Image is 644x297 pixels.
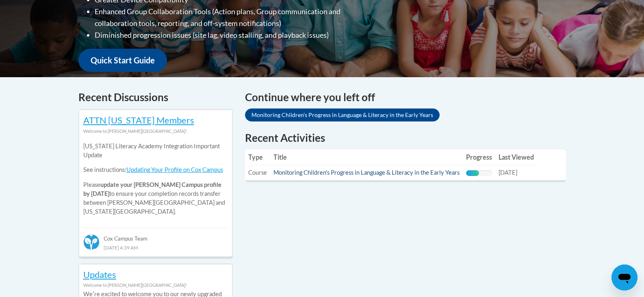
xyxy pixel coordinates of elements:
a: Monitoring Children's Progress in Language & Literacy in the Early Years [273,169,460,176]
span: Course [248,169,267,176]
div: [DATE] 4:39 AM [83,243,228,252]
h4: Continue where you left off [245,89,566,105]
div: Progress, % [466,170,479,176]
th: Title [270,149,463,165]
b: update your [PERSON_NAME] Campus profile by [DATE] [83,181,221,197]
a: Monitoring Children's Progress in Language & Literacy in the Early Years [245,108,440,121]
div: Cox Campus Team [83,228,228,243]
img: Cox Campus Team [83,234,100,250]
a: ATTN [US_STATE] Members [83,115,194,126]
p: See instructions: [83,165,228,174]
th: Type [245,149,270,165]
h1: Recent Activities [245,130,566,145]
li: Diminished progression issues (site lag, video stalling, and playback issues) [95,29,373,41]
div: Please to ensure your completion records transfer between [PERSON_NAME][GEOGRAPHIC_DATA] and [US_... [83,136,228,222]
th: Progress [463,149,495,165]
div: Welcome to [PERSON_NAME][GEOGRAPHIC_DATA]! [83,127,228,136]
a: Updating Your Profile on Cox Campus [126,166,223,173]
h4: Recent Discussions [78,89,233,105]
div: Welcome to [PERSON_NAME][GEOGRAPHIC_DATA]! [83,281,228,290]
iframe: Button to launch messaging window [611,264,637,290]
span: [DATE] [499,169,517,176]
li: Enhanced Group Collaboration Tools (Action plans, Group communication and collaboration tools, re... [95,6,373,29]
a: Updates [83,269,116,280]
th: Last Viewed [495,149,537,165]
a: Quick Start Guide [78,49,167,72]
p: [US_STATE] Literacy Academy Integration Important Update [83,142,228,160]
